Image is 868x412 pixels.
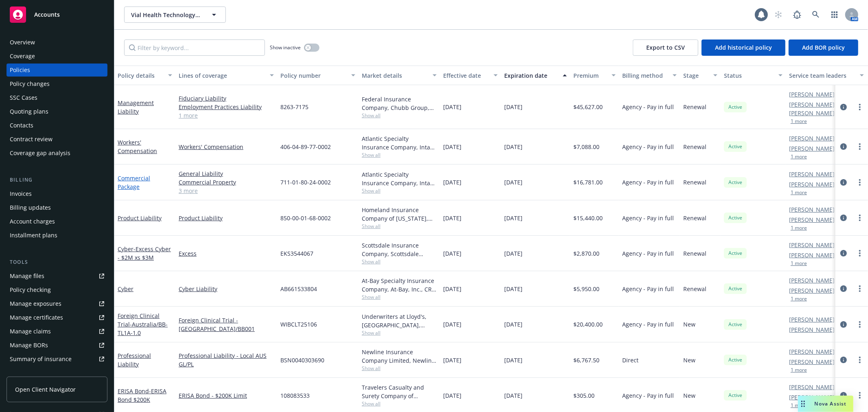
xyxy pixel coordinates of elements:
button: Stage [680,66,721,85]
a: [PERSON_NAME] [789,134,835,142]
span: [DATE] [443,178,461,186]
a: Product Liability [179,214,274,222]
span: Show all [362,329,437,336]
span: BSN0040303690 [280,356,324,364]
a: circleInformation [839,320,848,329]
span: $16,781.00 [573,178,603,186]
span: WIBCLT25106 [280,320,317,329]
a: circleInformation [839,213,848,223]
span: Show all [362,294,437,300]
span: Active [727,321,743,328]
a: [PERSON_NAME] [789,393,835,401]
a: Workers' Compensation [118,138,157,155]
button: Premium [570,66,619,85]
a: Professional Liability - Local AUS GL/PL [179,351,274,368]
div: Manage BORs [10,339,48,352]
div: Manage files [10,270,44,283]
button: Billing method [619,66,680,85]
div: Effective date [443,71,489,80]
a: Contract review [7,133,107,146]
a: ERISA Bond [118,387,166,403]
button: Policy number [277,66,359,85]
div: Expiration date [504,71,558,80]
div: Lines of coverage [179,71,265,80]
span: [DATE] [443,249,461,258]
span: Show all [362,258,437,265]
button: Vial Health Technology Inc. [124,7,226,23]
div: Status [724,71,774,80]
div: Summary of insurance [10,353,72,366]
a: [PERSON_NAME] [789,170,835,178]
span: - Australia/BB-TL1A-1.0 [118,320,168,337]
a: Summary of insurance [7,353,107,366]
div: Coverage gap analysis [10,147,70,160]
button: Export to CSV [633,39,698,56]
a: [PERSON_NAME] [789,215,835,224]
div: Manage exposures [10,297,61,310]
div: Manage claims [10,325,51,338]
a: Foreign Clinical Trial [118,312,168,337]
span: 711-01-80-24-0002 [280,178,331,186]
a: Account charges [7,215,107,228]
div: Underwriters at Lloyd's, [GEOGRAPHIC_DATA], [PERSON_NAME] of [GEOGRAPHIC_DATA], Clinical Trials I... [362,312,437,329]
a: circleInformation [839,284,848,294]
span: [DATE] [443,285,461,293]
div: Policy changes [10,77,50,90]
a: more [855,213,865,223]
span: Active [727,179,743,186]
button: Nova Assist [798,396,853,412]
a: Cyber [118,245,171,261]
button: Status [721,66,786,85]
span: Agency - Pay in full [622,178,674,186]
span: Active [727,250,743,257]
a: [PERSON_NAME] [789,357,835,366]
span: $305.00 [573,391,595,400]
a: Employment Practices Liability [179,103,274,111]
span: [DATE] [504,320,523,329]
div: Policy number [280,71,346,80]
span: [DATE] [443,391,461,400]
a: Cyber Liability [179,285,274,293]
button: 1 more [791,403,807,408]
div: Premium [573,71,607,80]
a: Search [808,7,824,23]
span: [DATE] [504,285,523,293]
button: Lines of coverage [175,66,277,85]
div: Service team leaders [789,71,855,80]
span: Renewal [683,214,706,222]
a: Management Liability [118,99,154,115]
button: 1 more [791,261,807,266]
a: circleInformation [839,390,848,400]
span: [DATE] [504,142,523,151]
span: [DATE] [443,214,461,222]
span: Renewal [683,142,706,151]
div: Contract review [10,133,52,146]
a: Start snowing [770,7,787,23]
span: Agency - Pay in full [622,103,674,111]
span: [DATE] [504,391,523,400]
span: Renewal [683,285,706,293]
button: Expiration date [501,66,570,85]
a: Professional Liability [118,352,151,368]
div: Stage [683,71,708,80]
a: circleInformation [839,248,848,258]
a: more [855,178,865,187]
span: Agency - Pay in full [622,214,674,222]
span: Show inactive [270,44,301,51]
a: Manage files [7,270,107,283]
a: [PERSON_NAME] [789,205,835,214]
button: Market details [359,66,440,85]
span: $15,440.00 [573,214,603,222]
span: $2,870.00 [573,249,599,258]
button: 1 more [791,154,807,159]
span: Show all [362,187,437,194]
a: circleInformation [839,102,848,112]
div: Travelers Casualty and Surety Company of America, Travelers Insurance [362,383,437,400]
a: Policy AI ingestions [7,366,107,379]
div: Manage certificates [10,311,63,324]
span: Nova Assist [815,400,847,407]
span: Manage exposures [7,297,107,310]
a: more [855,142,865,151]
a: Installment plans [7,229,107,242]
a: [PERSON_NAME] [789,347,835,356]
